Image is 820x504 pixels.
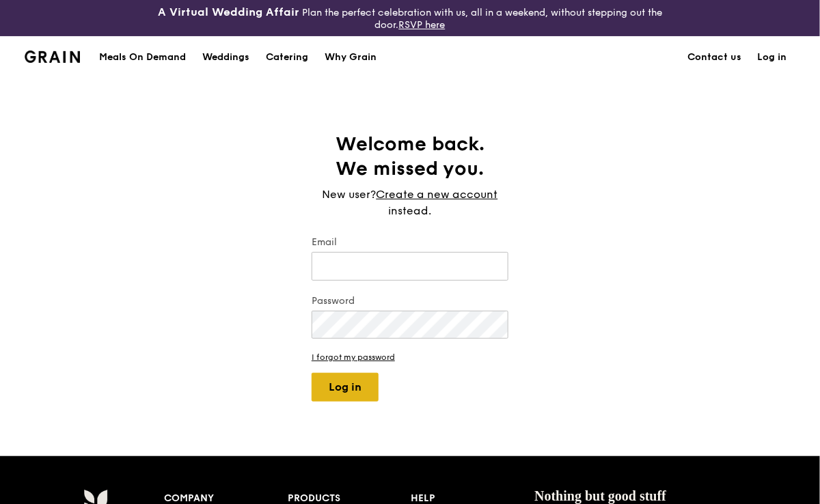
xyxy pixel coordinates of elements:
img: Grain [25,51,80,63]
a: Log in [750,37,795,78]
span: New user? [323,188,377,201]
div: Plan the perfect celebration with us, all in a weekend, without stepping out the door. [137,5,683,31]
span: instead. [389,204,432,217]
div: Weddings [202,37,249,78]
div: Meals On Demand [99,37,186,78]
a: I forgot my password [312,352,508,362]
a: GrainGrain [25,36,80,76]
a: Catering [258,37,316,78]
h3: A Virtual Wedding Affair [158,5,299,19]
span: Nothing but good stuff [534,488,666,503]
a: Contact us [679,37,750,78]
button: Log in [312,373,379,402]
div: Catering [266,37,308,78]
a: RSVP here [399,19,446,31]
label: Email [312,236,508,249]
a: Why Grain [316,37,385,78]
a: Weddings [194,37,258,78]
h1: Welcome back. We missed you. [312,132,508,181]
div: Why Grain [325,37,377,78]
label: Password [312,294,508,308]
a: Create a new account [377,186,498,203]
